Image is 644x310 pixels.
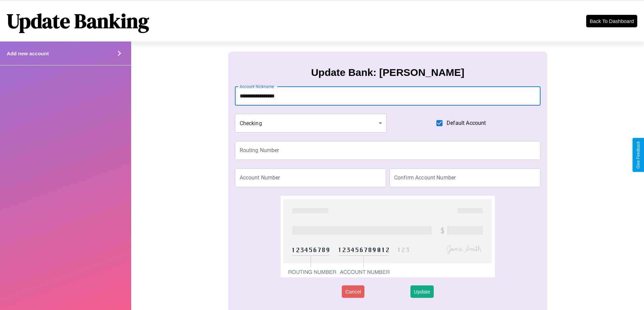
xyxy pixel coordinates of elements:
img: check [281,196,495,277]
h4: Add new account [7,51,49,56]
button: Update [410,285,433,298]
button: Back To Dashboard [586,15,637,27]
div: Checking [235,114,387,133]
h3: Update Bank: [PERSON_NAME] [311,67,464,78]
button: Cancel [342,285,364,298]
h1: Update Banking [7,7,149,35]
span: Default Account [447,119,486,127]
label: Account Nickname [240,84,274,89]
div: Give Feedback [636,141,641,169]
